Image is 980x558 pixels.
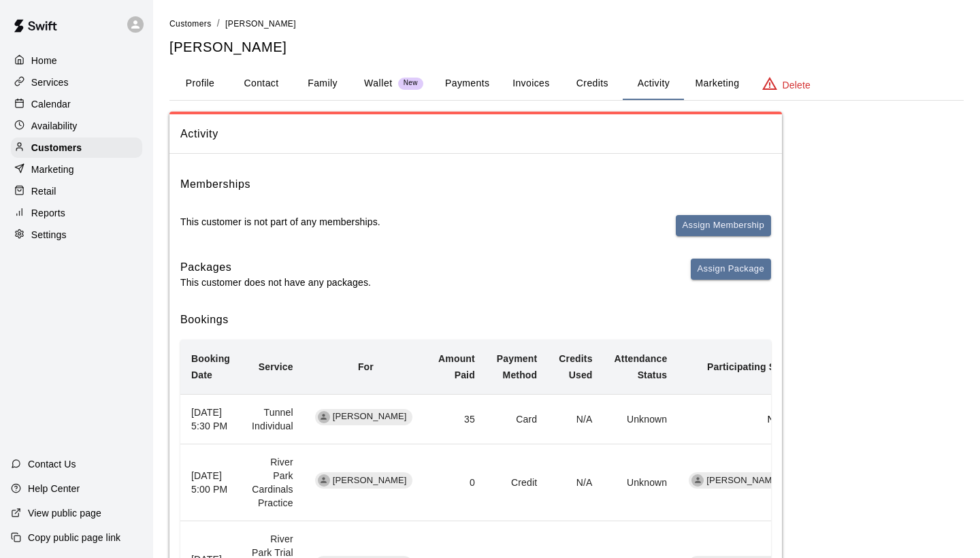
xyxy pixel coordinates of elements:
td: Tunnel Individual [241,394,304,444]
b: Amount Paid [438,353,475,380]
a: Customers [11,137,142,158]
p: Contact Us [28,457,76,471]
th: [DATE] 5:30 PM [180,394,241,444]
td: N/A [548,394,603,444]
p: Wallet [364,76,393,91]
a: Customers [169,18,212,29]
a: Marketing [11,159,142,180]
p: Delete [783,78,811,92]
span: [PERSON_NAME] [327,474,412,487]
span: Activity [180,125,771,143]
button: Assign Membership [676,215,771,236]
div: Colton Oberlin [318,474,330,487]
a: Settings [11,225,142,245]
td: Card [486,394,548,444]
p: Services [31,76,69,89]
span: Customers [169,19,212,29]
b: Payment Method [497,353,537,380]
span: [PERSON_NAME] [327,410,412,423]
h6: Packages [180,259,371,276]
button: Profile [169,67,231,100]
li: / [217,16,220,31]
p: Home [31,54,57,67]
div: Scott Best [691,474,704,487]
button: Assign Package [691,259,771,280]
span: New [398,79,423,88]
p: Settings [31,228,67,242]
a: Reports [11,203,142,223]
p: This customer is not part of any memberships. [180,215,380,229]
a: Home [11,50,142,71]
button: Payments [434,67,500,100]
div: [PERSON_NAME] [689,472,786,489]
td: Unknown [604,444,679,521]
p: None [689,412,790,426]
b: Attendance Status [615,353,668,380]
h5: [PERSON_NAME] [169,38,964,56]
td: Unknown [604,394,679,444]
p: Marketing [31,163,74,176]
h6: Bookings [180,311,771,329]
p: Availability [31,119,78,133]
b: For [358,361,374,372]
span: [PERSON_NAME] [225,19,296,29]
button: Contact [231,67,292,100]
a: Calendar [11,94,142,114]
p: Help Center [28,482,80,495]
button: Activity [623,67,684,100]
button: Credits [561,67,623,100]
button: Family [292,67,353,100]
p: Copy public page link [28,531,120,544]
td: N/A [548,444,603,521]
h6: Memberships [180,176,250,193]
th: [DATE] 5:00 PM [180,444,241,521]
p: Calendar [31,97,71,111]
div: basic tabs example [169,67,964,100]
b: Booking Date [191,353,230,380]
div: Wes Oberlin [318,411,330,423]
span: [PERSON_NAME] [701,474,786,487]
a: Retail [11,181,142,201]
td: 0 [427,444,486,521]
p: Customers [31,141,82,154]
p: This customer does not have any packages. [180,276,371,289]
b: Participating Staff [707,361,791,372]
a: Services [11,72,142,93]
nav: breadcrumb [169,16,964,31]
td: Credit [486,444,548,521]
a: Availability [11,116,142,136]
p: Retail [31,184,56,198]
b: Service [259,361,293,372]
td: River Park Cardinals Practice [241,444,304,521]
button: Marketing [684,67,750,100]
button: Invoices [500,67,561,100]
td: 35 [427,394,486,444]
p: View public page [28,506,101,520]
b: Credits Used [559,353,592,380]
p: Reports [31,206,65,220]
